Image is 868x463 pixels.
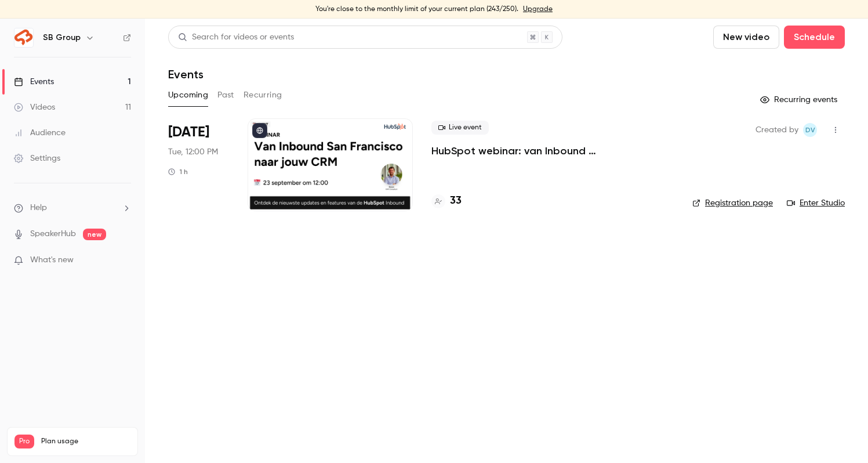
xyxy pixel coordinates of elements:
button: New video [713,26,779,49]
span: Pro [14,435,34,448]
a: 33 [431,193,462,209]
img: SB Group [14,28,33,47]
span: Plan usage [41,437,130,446]
button: Schedule [784,26,845,49]
span: Created by [756,123,798,137]
div: Settings [14,153,60,164]
span: Dv [805,123,815,137]
h6: SB Group [43,32,81,44]
h1: Events [168,67,204,81]
div: Sep 23 Tue, 12:00 PM (Europe/Amsterdam) [168,118,229,211]
div: Audience [14,127,66,139]
span: Dante van der heijden [803,123,817,137]
span: new [83,229,106,240]
button: Recurring events [755,91,845,109]
span: Tue, 12:00 PM [168,146,218,158]
button: Past [217,86,234,104]
iframe: Noticeable Trigger [117,255,131,266]
a: HubSpot webinar: van Inbound [GEOGRAPHIC_DATA] naar jouw CRM [431,144,674,158]
button: Upcoming [168,86,208,104]
li: help-dropdown-opener [14,202,131,214]
span: [DATE] [168,123,209,142]
div: 1 h [168,167,188,176]
a: Registration page [692,197,773,209]
div: Search for videos or events [178,31,294,44]
a: SpeakerHub [30,228,76,240]
button: Recurring [244,86,282,104]
a: Upgrade [523,5,553,14]
a: Enter Studio [787,197,845,209]
div: Videos [14,102,55,113]
h4: 33 [450,193,462,209]
span: Live event [431,121,489,135]
span: Help [30,202,47,214]
span: What's new [30,254,74,266]
div: Events [14,76,54,88]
